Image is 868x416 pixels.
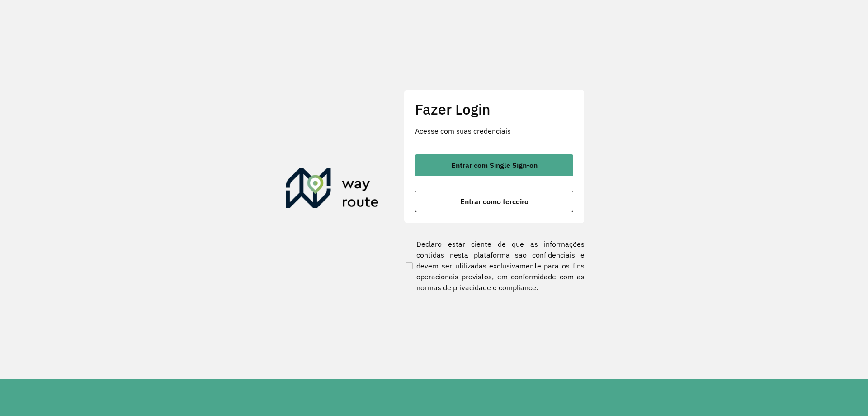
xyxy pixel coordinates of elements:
span: Entrar com Single Sign-on [451,162,538,169]
label: Declaro estar ciente de que as informações contidas nesta plataforma são confidenciais e devem se... [404,239,585,293]
img: Roteirizador AmbevTech [286,168,379,212]
span: Entrar como terceiro [460,198,528,205]
p: Acesse com suas credenciais [415,125,573,136]
h2: Fazer Login [415,100,573,118]
button: button [415,191,573,212]
button: button [415,154,573,176]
